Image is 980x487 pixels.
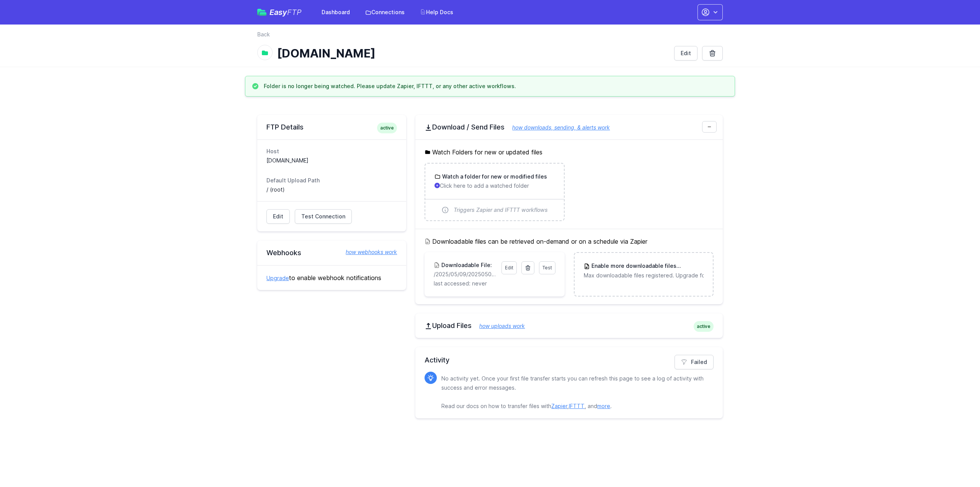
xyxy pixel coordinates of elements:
[694,321,714,332] span: active
[434,271,497,278] p: /2025/05/09/20250509171559_inbound_0422652309_0756011820.mp3
[377,123,397,133] span: active
[539,261,555,274] a: Test
[501,261,517,274] a: Edit
[597,403,610,409] a: more
[425,237,714,246] h5: Downloadable files can be retrieved on-demand or on a schedule via Zapier
[505,124,610,131] a: how downloads, sending, & alerts work
[266,248,397,257] h2: Webhooks
[295,209,352,224] a: Test Connection
[674,46,697,61] a: Edit
[425,164,563,220] a: Watch a folder for new or modified files Click here to add a watched folder Triggers Zapier and I...
[440,261,492,269] h3: Downloadable File:
[266,157,397,164] dd: [DOMAIN_NAME]
[257,9,266,16] img: easyftp_logo.png
[425,148,714,157] h5: Watch Folders for new or updated files
[551,403,567,409] a: Zapier
[257,31,723,43] nav: Breadcrumb
[266,209,290,224] a: Edit
[361,5,409,19] a: Connections
[266,177,397,184] dt: Default Upload Path
[269,8,302,16] span: Easy
[425,123,714,132] h2: Download / Send Files
[472,323,525,329] a: how uploads work
[277,46,668,60] h1: [DOMAIN_NAME]
[441,374,707,411] p: No activity yet. Once your first file transfer starts you can refresh this page to see a log of a...
[264,82,516,90] h3: Folder is no longer being watched. Please update Zapier, IFTTT, or any other active workflows.
[287,8,302,17] span: FTP
[425,321,714,330] h2: Upload Files
[441,173,547,180] h3: Watch a folder for new or modified files
[266,123,397,132] h2: FTP Details
[569,403,585,409] a: IFTTT
[301,213,345,220] span: Test Connection
[317,5,354,19] a: Dashboard
[434,182,554,190] p: Click here to add a watched folder
[266,275,289,281] a: Upgrade
[425,355,714,366] h2: Activity
[676,262,704,270] span: Upgrade
[257,265,406,290] div: to enable webhook notifications
[434,280,555,287] p: last accessed: never
[257,31,270,38] a: Back
[266,148,397,155] dt: Host
[584,272,704,279] p: Max downloadable files registered. Upgrade for more.
[675,355,714,369] a: Failed
[590,262,704,270] h3: Enable more downloadable files
[542,265,552,271] span: Test
[266,186,397,193] dd: / (root)
[415,5,458,19] a: Help Docs
[454,206,548,214] span: Triggers Zapier and IFTTT workflows
[257,8,302,16] a: EasyFTP
[338,248,397,256] a: how webhooks work
[575,253,713,289] a: Enable more downloadable filesUpgrade Max downloadable files registered. Upgrade for more.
